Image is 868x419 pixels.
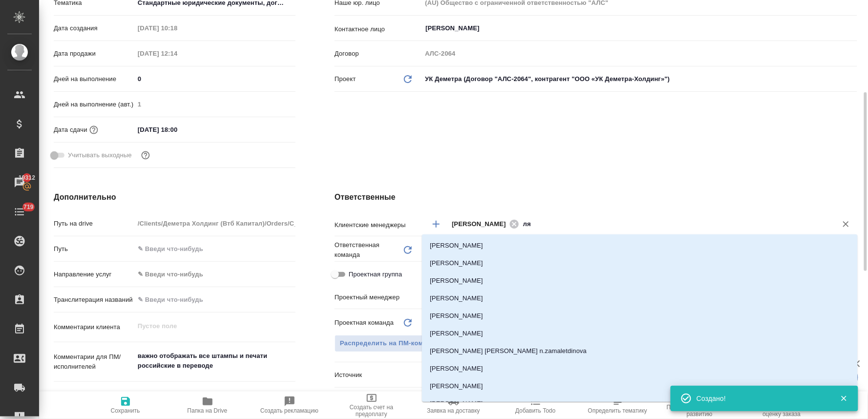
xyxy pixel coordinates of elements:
input: Пустое поле [134,97,296,111]
p: Проектный менеджер [335,293,422,302]
span: В заказе уже есть ответственный ПМ или ПМ группа [335,335,445,352]
p: Проект [335,74,356,84]
button: Распределить на ПМ-команду [335,335,445,352]
span: Добавить Todo [515,407,555,414]
div: ✎ Введи что-нибудь [138,270,284,279]
span: Папка на Drive [188,407,228,414]
input: ✎ Введи что-нибудь [134,293,296,307]
p: Направление услуг [54,270,134,279]
button: Закрыть [834,394,854,403]
button: Open [852,27,854,29]
p: Путь [54,244,134,254]
p: Клиентские менеджеры [335,220,422,230]
span: Проектная группа [349,270,402,279]
span: Создать рекламацию [260,407,318,414]
button: Очистить [839,217,853,231]
span: Распределить на ПМ-команду [340,338,439,349]
p: Источник [335,370,422,380]
input: Пустое поле [422,46,857,61]
p: Комментарии для ПМ/исполнителей [54,352,134,372]
input: ✎ Введи что-нибудь [134,72,296,86]
p: Транслитерация названий [54,295,134,305]
span: Призвать менеджера по развитию [665,404,735,418]
span: 19312 [13,173,41,183]
li: [PERSON_NAME] [422,395,858,413]
button: Папка на Drive [167,392,249,419]
li: [PERSON_NAME] [422,325,858,342]
button: Заявка на доставку [413,392,495,419]
div: УК Деметра (Договор "АЛС-2064", контрагент "ООО «УК Деметра-Холдинг»") [422,71,857,87]
li: [PERSON_NAME] [422,272,858,290]
p: Дата продажи [54,49,134,59]
input: Пустое поле [134,216,296,230]
p: Договор [335,49,422,59]
div: ✎ Введи что-нибудь [134,266,296,283]
li: [PERSON_NAME] [422,307,858,325]
button: Определить тематику [577,392,659,419]
input: ✎ Введи что-нибудь [134,123,220,137]
input: Пустое поле [134,21,220,35]
button: Close [852,223,854,225]
span: Заявка на доставку [427,407,480,414]
button: Если добавить услуги и заполнить их объемом, то дата рассчитается автоматически [87,124,100,136]
li: [PERSON_NAME] [422,360,858,377]
p: Дата сдачи [54,125,87,135]
span: Учитывать выходные [68,150,132,160]
p: Дней на выполнение (авт.) [54,100,134,109]
li: [PERSON_NAME] [422,237,858,254]
span: Сохранить [111,407,140,414]
a: 719 [2,200,37,224]
p: Ответственная команда [335,240,402,260]
button: Выбери, если сб и вс нужно считать рабочими днями для выполнения заказа. [139,149,152,162]
li: [PERSON_NAME] [422,290,858,307]
input: Пустое поле [134,46,220,61]
p: Контактное лицо [335,24,422,34]
li: [PERSON_NAME] [422,254,858,272]
a: 19312 [2,170,37,195]
h4: Ответственные [335,191,857,203]
p: Дата создания [54,23,134,33]
span: Определить тематику [588,407,647,414]
p: Дней на выполнение [54,74,134,84]
p: Путь на drive [54,219,134,229]
input: ✎ Введи что-нибудь [134,242,296,256]
button: Создать счет на предоплату [331,392,413,419]
span: 719 [18,202,40,212]
button: Добавить Todo [495,392,577,419]
li: [PERSON_NAME] [PERSON_NAME] n.zamaletdinova [422,342,858,360]
h4: Дополнительно [54,191,296,203]
span: [PERSON_NAME] [452,219,512,229]
div: Создано! [697,394,826,403]
span: Создать счет на предоплату [337,404,407,418]
p: Комментарии клиента [54,322,134,332]
p: Проектная команда [335,318,394,328]
button: Добавить менеджера [424,212,448,236]
li: [PERSON_NAME] [422,377,858,395]
button: Создать рекламацию [249,392,331,419]
textarea: важно отображать все штампы и печати российские в переводе [134,348,296,374]
button: Сохранить [85,392,167,419]
div: [PERSON_NAME] [452,218,522,230]
button: Призвать менеджера по развитию [659,392,741,419]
